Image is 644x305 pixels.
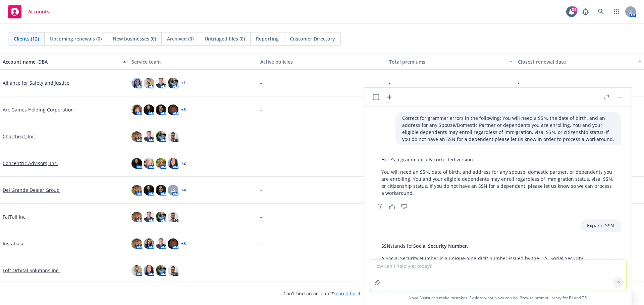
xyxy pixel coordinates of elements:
span: - [518,79,520,86]
span: Accounts [28,9,49,14]
a: Concentric Advisors, Inc. [3,160,58,167]
img: photo [144,212,154,222]
img: photo [131,238,142,249]
span: - [260,186,262,194]
img: photo [156,185,166,196]
a: BI [569,295,573,301]
span: New businesses (0) [113,35,156,42]
img: photo [156,104,166,115]
img: photo [144,238,154,249]
a: Search for it [333,290,361,297]
p: Expand SSN [587,222,614,229]
button: Closest renewal date [515,54,644,70]
img: photo [144,185,154,196]
div: Active policies [260,58,384,65]
a: + 3 [181,242,186,246]
img: photo [156,265,166,276]
img: photo [168,158,178,169]
img: photo [131,265,142,276]
a: Loft Orbital Solutions Inc. [3,267,60,274]
a: Chartbeat, Inc. [3,133,36,140]
img: photo [144,158,154,169]
a: + 2 [181,161,186,165]
img: photo [144,104,154,115]
div: Closest renewal date [518,58,634,65]
img: photo [168,265,178,276]
img: photo [168,238,178,249]
button: Total premiums [386,54,515,70]
img: photo [156,238,166,249]
p: stands for . [381,242,614,249]
span: Clients (12) [14,35,39,42]
img: photo [156,78,166,88]
div: 24 [571,6,577,12]
a: TR [582,295,587,301]
a: Alliance for Safety and Justice [3,79,69,86]
span: Upcoming renewals (0) [50,35,102,42]
img: photo [156,131,166,142]
span: Untriaged files (0) [205,35,245,42]
button: Thumbs down [399,202,410,211]
img: photo [168,104,178,115]
img: photo [168,212,178,222]
span: - [260,160,262,167]
img: photo [131,158,142,169]
svg: Copy to clipboard [377,204,383,210]
span: Reporting [256,35,279,42]
p: A Social Security Number is a unique nine-digit number issued by the U.S. Social Security Adminis... [381,255,614,283]
img: photo [156,158,166,169]
a: Report a Bug [579,5,592,18]
a: Arc Games Holding Corporation [3,106,74,113]
a: Search [594,5,608,18]
img: photo [131,131,142,142]
span: LS [170,186,176,194]
a: Del Grande Dealer Group [3,186,60,194]
a: Switch app [610,5,623,18]
img: photo [144,78,154,88]
img: photo [144,131,154,142]
button: Active policies [258,54,386,70]
div: Total premiums [389,58,505,65]
span: Customer Directory [290,35,335,42]
div: Account name, DBA [3,58,119,65]
span: Social Security Number [413,243,467,249]
a: + 5 [181,108,186,112]
span: - [260,106,262,113]
a: FatTail Inc. [3,213,27,220]
img: photo [168,131,178,142]
span: - [260,240,262,247]
a: + 1 [181,81,186,85]
p: Here’s a grammatically corrected version: [381,156,614,163]
a: + 4 [181,188,186,192]
span: - [260,267,262,274]
div: Service team [131,58,255,65]
img: photo [131,78,142,88]
img: photo [131,104,142,115]
p: You will need an SSN, date of birth, and address for any spouse, domestic partner, or dependents ... [381,168,614,197]
span: - [389,79,391,86]
img: photo [131,185,142,196]
span: Archived (0) [167,35,194,42]
span: Nova Assist can make mistakes. Explore what Nova can do: Browse prompt library for and [367,291,629,305]
a: Accounts [5,2,52,21]
button: Service team [129,54,258,70]
img: photo [144,265,154,276]
p: Correct for grammar errors in the following: You will need a SSN, the date of birth, and an addre... [402,115,614,143]
span: - [260,213,262,220]
span: Can't find an account? [283,290,361,297]
span: SSN [381,243,390,249]
span: - [260,133,262,140]
img: photo [156,212,166,222]
img: photo [131,212,142,222]
a: Instabase [3,240,24,247]
img: photo [168,78,178,88]
span: - [260,79,262,86]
